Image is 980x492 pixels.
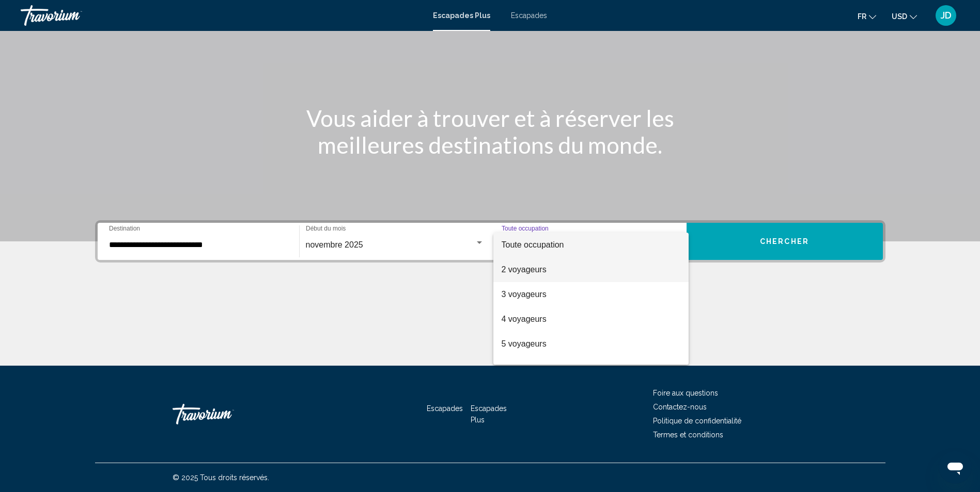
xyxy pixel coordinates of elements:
font: 2 voyageurs [502,265,547,274]
font: 6 voyageurs [502,364,547,373]
font: 4 voyageurs [502,315,547,323]
font: 3 voyageurs [502,290,547,299]
iframe: Bouton de lancement de la fenêtre de messagerie [939,451,972,484]
font: 5 voyageurs [502,339,547,348]
span: Toute occupation [502,240,564,249]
